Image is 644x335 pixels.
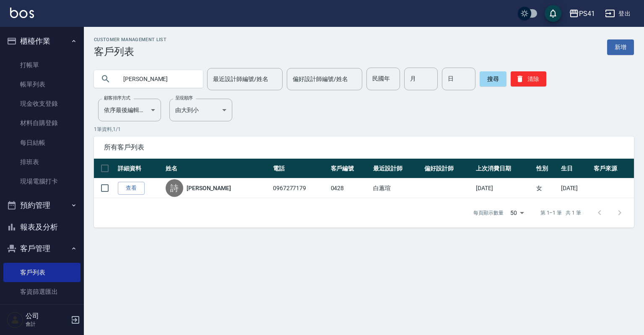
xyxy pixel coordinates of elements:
[474,159,534,178] th: 上次消費日期
[3,282,80,301] a: 客資篩選匯出
[607,39,634,55] a: 新增
[545,5,561,22] button: save
[329,178,371,198] td: 0428
[94,46,166,58] h3: 客戶列表
[534,159,558,178] th: 性別
[271,178,329,198] td: 0967277179
[10,8,34,18] img: Logo
[602,6,634,21] button: 登出
[371,178,423,198] td: 白蕙瑄
[3,238,80,259] button: 客戶管理
[26,312,68,320] h5: 公司
[559,159,592,178] th: 生日
[116,159,164,178] th: 詳細資料
[3,133,80,152] a: 每日結帳
[592,159,634,178] th: 客戶來源
[271,159,329,178] th: 電話
[329,159,371,178] th: 客戶編號
[187,184,231,192] a: [PERSON_NAME]
[94,37,166,42] h2: Customer Management List
[511,71,546,86] button: 清除
[26,320,68,328] p: 會計
[3,94,80,113] a: 現金收支登錄
[104,95,130,101] label: 顧客排序方式
[579,8,595,19] div: PS41
[3,55,80,75] a: 打帳單
[3,75,80,94] a: 帳單列表
[534,178,558,198] td: 女
[104,143,624,152] span: 所有客戶列表
[3,172,80,191] a: 現場電腦打卡
[94,126,634,133] p: 1 筆資料, 1 / 1
[540,209,581,217] p: 第 1–1 筆 共 1 筆
[98,99,161,121] div: 依序最後編輯時間
[3,216,80,238] button: 報表及分析
[422,159,474,178] th: 偏好設計師
[118,182,145,195] a: 查看
[166,179,183,197] div: 詩
[3,152,80,172] a: 排班表
[3,113,80,133] a: 材料自購登錄
[507,202,527,224] div: 50
[117,68,196,90] input: 搜尋關鍵字
[7,311,23,328] img: Person
[3,301,80,321] a: 卡券管理
[474,178,534,198] td: [DATE]
[559,178,592,198] td: [DATE]
[164,159,271,178] th: 姓名
[566,5,598,22] button: PS41
[3,30,80,52] button: 櫃檯作業
[480,71,506,86] button: 搜尋
[169,99,232,121] div: 由大到小
[371,159,423,178] th: 最近設計師
[3,194,80,216] button: 預約管理
[3,263,80,282] a: 客戶列表
[473,209,504,217] p: 每頁顯示數量
[175,95,193,101] label: 呈現順序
